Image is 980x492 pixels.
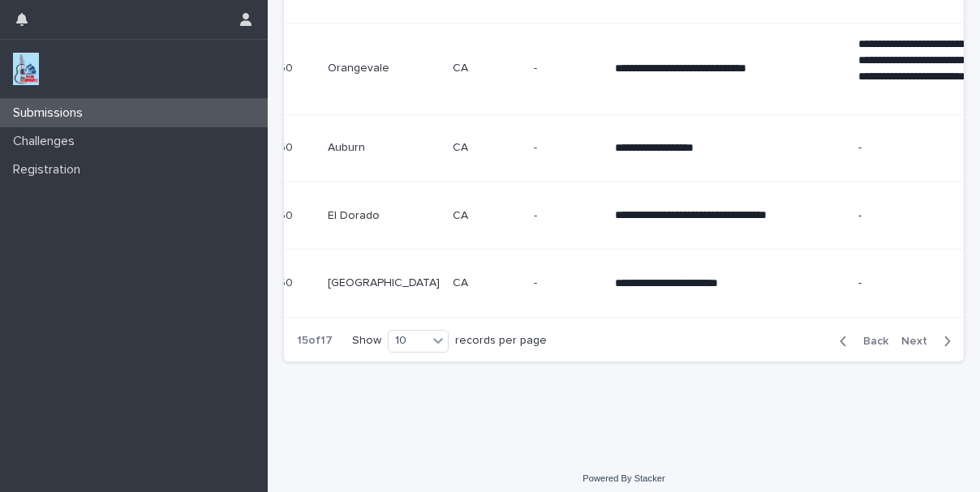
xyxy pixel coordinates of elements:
p: Auburn [328,141,440,155]
span: Back [853,336,888,347]
p: 50 [279,58,296,75]
p: CA [453,141,521,155]
p: Challenges [6,134,88,149]
p: 50 [279,206,296,223]
p: CA [453,62,521,75]
p: 15 of 17 [284,321,346,361]
p: Submissions [6,105,96,121]
div: 10 [389,332,428,349]
p: - [534,62,602,75]
span: Next [901,336,937,347]
img: jxsLJbdS1eYBI7rVAS4p [13,53,39,85]
p: - [534,141,602,155]
p: Show [352,334,381,348]
button: Back [827,334,895,349]
a: Powered By Stacker [582,473,664,483]
p: records per page [455,334,547,348]
p: [GEOGRAPHIC_DATA] [328,276,440,290]
p: Registration [6,162,93,178]
p: 50 [279,138,296,155]
button: Next [895,334,964,349]
p: - [534,209,602,223]
p: CA [453,209,521,223]
p: Orangevale [328,62,440,75]
p: El Dorado [328,209,440,223]
p: - [534,276,602,290]
p: CA [453,276,521,290]
p: 50 [279,273,296,290]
